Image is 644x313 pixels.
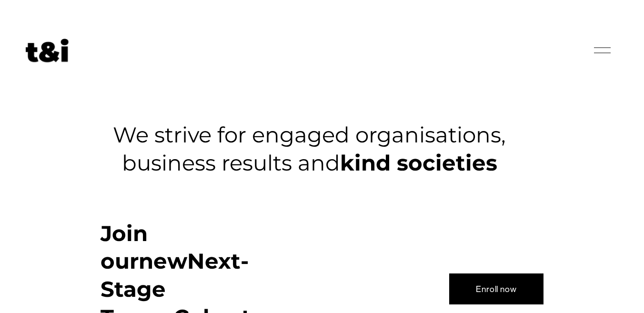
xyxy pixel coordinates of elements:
h3: We strive for engaged organisations, business results and [101,121,519,177]
img: Future of Work Experts [26,39,69,62]
strong: new [139,248,187,274]
strong: kind societies [340,150,497,176]
strong: Join our [101,220,154,274]
a: Enroll now [449,273,543,304]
